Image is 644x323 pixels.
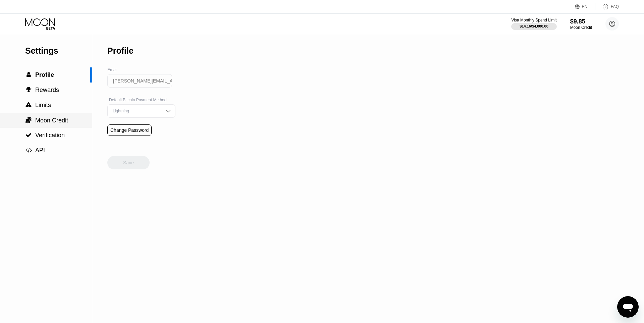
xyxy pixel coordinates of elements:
[25,147,32,153] div: 
[595,3,619,10] div: FAQ
[617,296,639,318] iframe: Button to launch messaging window
[35,147,45,154] span: API
[110,127,149,133] div: Change Password
[582,4,588,9] div: EN
[25,46,92,56] div: Settings
[107,98,175,102] div: Default Bitcoin Payment Method
[25,87,32,93] div: 
[520,24,548,28] div: $14.16 / $4,000.00
[511,18,556,22] div: Visa Monthly Spend Limit
[35,132,65,139] span: Verification
[575,3,595,10] div: EN
[35,71,54,78] span: Profile
[25,132,32,138] span: 
[25,102,32,108] span: 
[570,18,592,25] div: $9.85
[107,46,133,56] div: Profile
[570,25,592,30] div: Moon Credit
[107,67,175,72] div: Email
[25,147,32,153] span: 
[25,102,32,108] div: 
[511,18,556,30] div: Visa Monthly Spend Limit$14.16/$4,000.00
[26,72,31,78] span: 
[35,117,68,124] span: Moon Credit
[570,18,592,30] div: $9.85Moon Credit
[25,117,32,123] span: 
[107,124,152,136] div: Change Password
[25,117,32,123] div: 
[25,132,32,138] div: 
[26,87,32,93] span: 
[111,109,162,113] div: Lightning
[35,87,59,93] span: Rewards
[611,4,619,9] div: FAQ
[35,102,51,108] span: Limits
[25,72,32,78] div: 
